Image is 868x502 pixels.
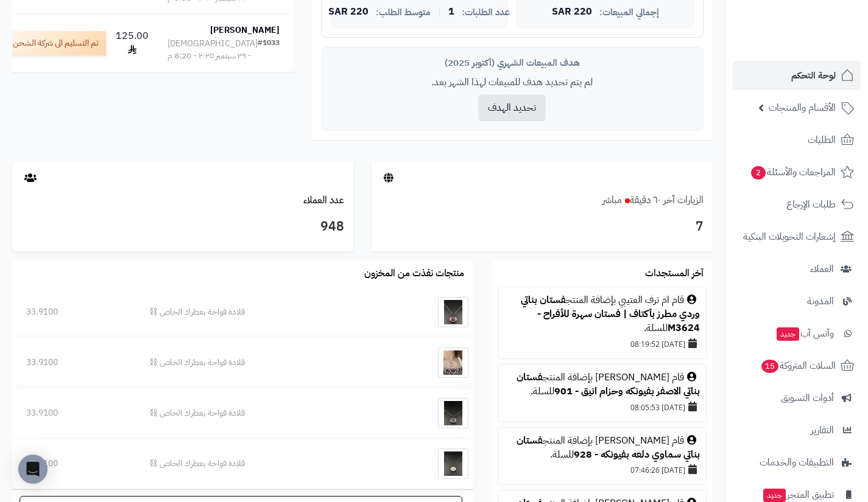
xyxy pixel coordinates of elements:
div: قام [PERSON_NAME] بإضافة المنتج للسلة. [504,434,700,462]
a: عدد العملاء [303,193,344,207]
span: | [438,7,441,16]
img: قلادة فواحة بعطرك الخاص ⛓ [438,448,468,479]
a: التقارير [733,416,861,445]
span: أدوات التسويق [781,389,834,406]
h3: منتجات نفذت من المخزون [364,268,464,279]
div: #1033 [258,38,280,62]
h3: 7 [381,217,704,237]
div: قام [PERSON_NAME] بإضافة المنتج للسلة. [504,371,700,399]
img: قلادة فواحة بعطرك الخاص ⛓ [438,347,468,378]
div: قلادة فواحة بعطرك الخاص ⛓ [149,306,376,318]
a: العملاء [733,254,861,284]
span: لوحة التحكم [791,67,836,84]
a: فستان بناتي الاصفر بفيونكه وحزام انيق - 901 [517,370,700,399]
span: التطبيقات والخدمات [760,454,834,471]
span: إشعارات التحويلات البنكية [743,228,836,245]
span: 220 SAR [328,7,369,18]
span: وآتس آب [775,325,834,342]
span: 220 SAR [552,7,592,18]
h3: آخر المستجدات [645,268,704,279]
span: المدونة [807,293,834,310]
span: طلبات الإرجاع [786,196,836,213]
div: تم التسليم الى شركة الشحن [4,31,106,55]
span: 2 [751,166,766,180]
div: [DATE] 08:05:53 [504,399,700,416]
a: الطلبات [733,125,861,155]
span: جديد [777,327,799,341]
strong: [PERSON_NAME] [210,24,280,37]
a: لوحة التحكم [733,61,861,90]
span: الأقسام والمنتجات [769,99,836,116]
a: المدونة [733,287,861,316]
span: 15 [761,360,778,373]
small: مباشر [602,193,622,207]
div: [DEMOGRAPHIC_DATA] - ٢٩ سبتمبر ٢٠٢٥ - 8:20 م [168,38,258,62]
a: طلبات الإرجاع [733,190,861,219]
span: إجمالي المبيعات: [599,7,659,18]
a: التطبيقات والخدمات [733,448,861,477]
span: المراجعات والأسئلة [750,164,836,181]
div: 33.9100 [26,458,121,470]
div: [DATE] 08:19:52 [504,335,700,352]
div: [DATE] 07:46:26 [504,461,700,478]
h3: 948 [21,217,344,237]
p: لم يتم تحديد هدف للمبيعات لهذا الشهر بعد. [331,75,694,89]
div: قام ام ترف العتيبي بإضافة المنتج للسلة. [504,293,700,335]
div: 33.9100 [26,357,121,369]
td: 125.00 [111,15,153,72]
a: المراجعات والأسئلة2 [733,158,861,187]
div: قلادة فواحة بعطرك الخاص ⛓ [149,357,376,369]
div: 33.9100 [26,407,121,419]
a: السلات المتروكة15 [733,351,861,380]
span: العملاء [810,260,834,277]
span: عدد الطلبات: [462,7,510,18]
a: وآتس آبجديد [733,319,861,348]
div: هدف المبيعات الشهري (أكتوبر 2025) [331,57,694,69]
img: قلادة فواحة بعطرك الخاص ⛓ [438,297,468,327]
span: 1 [448,7,454,18]
a: أدوات التسويق [733,383,861,413]
div: 33.9100 [26,306,121,318]
span: متوسط الطلب: [376,7,431,18]
span: السلات المتروكة [760,357,836,374]
a: فستان بناتي سماوي دلعه بفيونكه - 928 [517,433,700,462]
span: الطلبات [808,131,836,148]
button: تحديد الهدف [478,94,546,121]
div: قلادة فواحة بعطرك الخاص ⛓ [149,458,376,470]
span: جديد [763,489,786,502]
div: قلادة فواحة بعطرك الخاص ⛓ [149,407,376,419]
a: فستان بناتي وردي مطرز بأكتاف | فستان سهرة للأفراح - M3624 [521,293,700,335]
div: Open Intercom Messenger [18,455,48,484]
img: قلادة فواحة بعطرك الخاص ⛓ [438,398,468,428]
a: إشعارات التحويلات البنكية [733,222,861,251]
a: الزيارات آخر ٦٠ دقيقةمباشر [602,193,704,207]
span: التقارير [811,422,834,439]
